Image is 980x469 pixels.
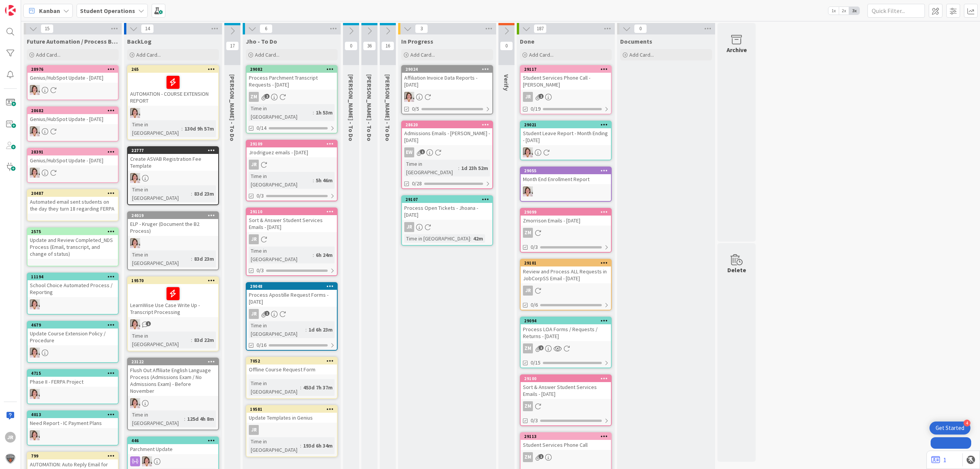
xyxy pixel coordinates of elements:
[249,309,259,319] div: JR
[181,124,183,133] span: :
[305,325,307,334] span: :
[521,382,611,399] div: Sort & Answer Student Services Emails - [DATE]
[929,422,970,435] div: Open Get Started checklist, remaining modules: 4
[247,358,337,374] div: 7052Offline Course Request Form
[128,277,218,284] div: 19570
[402,66,492,73] div: 29024
[128,365,218,396] div: Flush Out Affiliate English Language Process (Admissions Exam / No Admissions Exam) - Before Nove...
[521,66,611,73] div: 29117
[314,176,335,185] div: 5h 46m
[28,66,118,73] div: 28976
[128,173,218,183] div: EW
[524,260,611,266] div: 29101
[28,411,118,428] div: 4013Need Report - IC Payment Plans
[128,154,218,171] div: Create ASVAB Registration Fee Template
[931,455,946,464] a: 1
[30,430,40,440] img: EW
[28,430,118,440] div: EW
[521,121,611,145] div: 29021Student Leave Report - Month Ending - [DATE]
[191,255,192,263] span: :
[539,454,544,459] span: 1
[28,228,118,259] div: 2575Update and Review Completed_NDS Process (Email, transcript, and change of status)
[31,371,118,376] div: 4715
[314,251,335,259] div: 6h 24m
[521,260,611,266] div: 29101
[41,24,54,33] span: 15
[402,73,492,90] div: Affiliation Invoice Data Reports - [DATE]
[523,147,533,157] img: EW
[130,238,140,248] img: EW
[521,209,611,226] div: 29099Zmorrison Emails - [DATE]
[247,283,337,307] div: 29048Process Apostille Request Forms - [DATE]
[247,413,337,423] div: Update Templates in Genius
[247,208,337,232] div: 29110Sort & Answer Student Services Emails - [DATE]
[130,120,181,137] div: Time in [GEOGRAPHIC_DATA]
[247,425,337,435] div: JR
[28,328,118,345] div: Update Course Extension Policy / Procedure
[5,432,16,443] div: JR
[521,433,611,450] div: 29113Student Services Phone Call
[727,45,747,54] div: Archive
[247,147,337,157] div: Jrodriguez emails - [DATE]
[867,4,925,18] input: Quick Filter...
[520,38,534,45] span: Done
[131,213,218,218] div: 24019
[521,228,611,238] div: ZM
[128,284,218,317] div: LearnWise Use Case Write Up - Transcript Processing
[964,420,970,427] div: 4
[521,73,611,90] div: Student Services Phone Call - [PERSON_NAME]
[131,278,218,283] div: 19570
[28,228,118,235] div: 2575
[634,24,647,33] span: 0
[247,215,337,232] div: Sort & Answer Student Services Emails - [DATE]
[250,67,337,72] div: 29082
[128,108,218,118] div: EW
[849,7,859,15] span: 3x
[402,196,492,220] div: 29107Process Open Tickets - Jhoana - [DATE]
[521,440,611,450] div: Student Services Phone Call
[620,38,652,45] span: Documents
[30,299,40,309] img: EW
[314,108,335,117] div: 1h 53m
[28,190,118,197] div: 20487
[521,121,611,128] div: 29021
[524,67,611,72] div: 29117
[28,107,118,114] div: 28682
[136,51,161,58] span: Add Card...
[128,66,218,73] div: 265
[128,73,218,106] div: AUTOMATION - COURSE EXTENSION REPORT
[521,324,611,341] div: Process LOA Forms / Requests / Returns - [DATE]
[130,173,140,183] img: EW
[247,141,337,157] div: 29109Jrodriguez emails - [DATE]
[420,149,425,154] span: 1
[28,149,118,155] div: 28391
[31,322,118,328] div: 4679
[503,74,510,91] span: Verify
[524,376,611,381] div: 29100
[128,358,218,396] div: 23122Flush Out Affiliate English Language Process (Admissions Exam / No Admissions Exam) - Before...
[128,398,218,408] div: EW
[521,433,611,440] div: 29113
[629,51,654,58] span: Add Card...
[523,286,533,296] div: JR
[936,424,964,432] div: Get Started
[521,147,611,157] div: EW
[539,345,544,350] span: 2
[524,434,611,439] div: 29113
[250,358,337,364] div: 7052
[28,370,118,387] div: 4715Phase II - FERPA Project
[185,415,216,423] div: 125d 4h 8m
[531,243,538,251] span: 0/3
[28,418,118,428] div: Need Report - IC Payment Plans
[402,222,492,232] div: JR
[521,317,611,341] div: 29094Process LOA Forms / Requests / Returns - [DATE]
[247,73,337,90] div: Process Parchment Transcript Requests - [DATE]
[404,92,414,102] img: EW
[531,417,538,425] span: 0/3
[247,141,337,147] div: 29109
[249,379,300,396] div: Time in [GEOGRAPHIC_DATA]
[28,273,118,297] div: 11194School Choice Automated Process / Reporting
[142,456,152,466] img: EW
[229,74,236,141] span: Emilie - To Do
[307,325,335,334] div: 1d 6h 23m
